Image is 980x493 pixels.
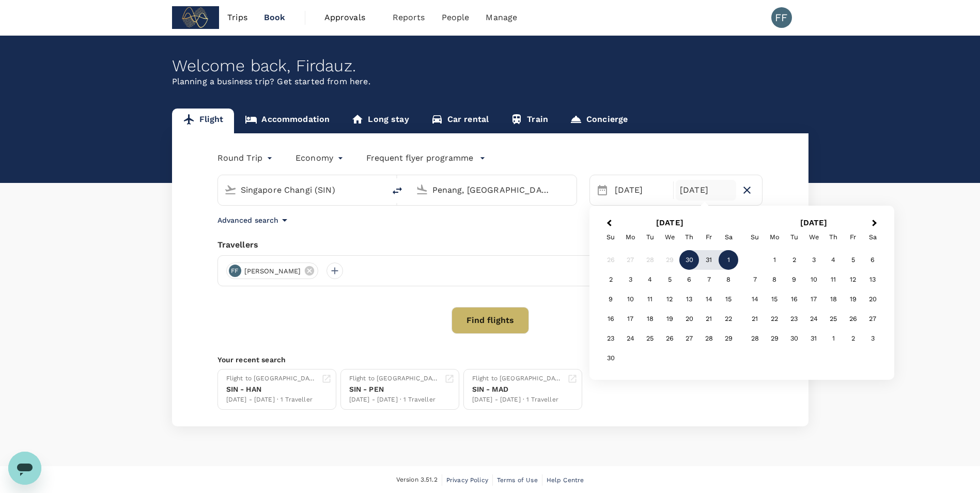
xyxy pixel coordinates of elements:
div: Choose Thursday, December 4th, 2025 [823,250,843,270]
a: Train [500,109,559,133]
span: Version 3.51.2 [396,475,438,485]
div: Flight to [GEOGRAPHIC_DATA] [472,374,563,384]
div: Choose Friday, December 5th, 2025 [843,250,863,270]
div: Welcome back , Firdauz . [172,56,808,75]
div: [DATE] [611,180,671,201]
div: Choose Tuesday, December 23rd, 2025 [784,309,804,329]
div: Choose Friday, October 31st, 2025 [699,250,719,270]
div: Choose Wednesday, December 31st, 2025 [804,329,823,348]
div: Choose Monday, December 15th, 2025 [765,289,784,309]
div: [DATE] - [DATE] · 1 Traveller [472,395,563,405]
div: Choose Sunday, November 2nd, 2025 [601,270,620,289]
div: Choose Saturday, November 29th, 2025 [719,329,738,348]
div: Choose Sunday, December 7th, 2025 [745,270,765,289]
div: Saturday [863,227,882,247]
a: Help Centre [547,474,584,486]
div: Choose Tuesday, November 11th, 2025 [640,289,660,309]
div: Choose Sunday, November 16th, 2025 [601,309,620,329]
div: Choose Thursday, November 27th, 2025 [679,329,699,348]
div: Travellers [217,239,763,251]
div: Choose Monday, December 1st, 2025 [765,250,784,270]
div: Choose Wednesday, November 5th, 2025 [660,270,679,289]
div: Choose Thursday, December 11th, 2025 [823,270,843,289]
div: Choose Thursday, November 13th, 2025 [679,289,699,309]
button: Open [378,189,380,191]
div: Choose Sunday, November 9th, 2025 [601,289,620,309]
button: delete [385,178,410,203]
div: Choose Saturday, December 6th, 2025 [863,250,882,270]
p: Your recent search [217,355,763,365]
div: Choose Tuesday, November 4th, 2025 [640,270,660,289]
div: Wednesday [804,227,823,247]
a: Terms of Use [497,474,538,486]
span: Privacy Policy [446,476,488,484]
div: Choose Saturday, November 22nd, 2025 [719,309,738,329]
div: Choose Monday, November 24th, 2025 [620,329,640,348]
img: Subdimension Pte Ltd [172,6,220,29]
div: Choose Thursday, November 6th, 2025 [679,270,699,289]
div: Tuesday [640,227,660,247]
p: Planning a business trip? Get started from here. [172,75,808,88]
span: People [442,11,470,24]
a: Car rental [420,109,500,133]
div: Choose Friday, November 14th, 2025 [699,289,719,309]
span: Terms of Use [497,476,538,484]
div: Choose Tuesday, December 16th, 2025 [784,289,804,309]
div: Choose Sunday, December 21st, 2025 [745,309,765,329]
h2: [DATE] [742,218,886,227]
iframe: Button to launch messaging window [8,452,41,485]
div: Tuesday [784,227,804,247]
p: Advanced search [217,215,278,225]
button: Find flights [452,307,529,334]
a: Privacy Policy [446,474,488,486]
div: Choose Tuesday, December 30th, 2025 [784,329,804,348]
div: Round Trip [217,150,275,166]
div: [DATE] - [DATE] · 1 Traveller [226,395,317,405]
div: Wednesday [660,227,679,247]
div: Choose Thursday, January 1st, 2026 [823,329,843,348]
div: Friday [843,227,863,247]
div: Choose Saturday, December 20th, 2025 [863,289,882,309]
span: Help Centre [547,476,584,484]
div: Choose Sunday, November 30th, 2025 [601,348,620,368]
div: Flight to [GEOGRAPHIC_DATA] [349,374,440,384]
div: Choose Sunday, December 14th, 2025 [745,289,765,309]
span: [PERSON_NAME] [238,266,307,276]
button: Advanced search [217,214,291,226]
div: FF [771,7,792,28]
div: Choose Monday, December 29th, 2025 [765,329,784,348]
div: Choose Monday, December 22nd, 2025 [765,309,784,329]
div: Monday [765,227,784,247]
div: Choose Saturday, November 15th, 2025 [719,289,738,309]
div: Choose Thursday, December 25th, 2025 [823,309,843,329]
div: Choose Friday, December 26th, 2025 [843,309,863,329]
div: Thursday [679,227,699,247]
div: Choose Saturday, December 27th, 2025 [863,309,882,329]
div: Month November, 2025 [601,250,738,368]
div: Not available Sunday, October 26th, 2025 [601,250,620,270]
input: Going to [432,182,555,198]
div: Choose Wednesday, December 10th, 2025 [804,270,823,289]
div: Saturday [719,227,738,247]
button: Previous Month [600,215,616,232]
span: Trips [227,11,247,24]
div: Choose Friday, December 12th, 2025 [843,270,863,289]
div: Choose Sunday, November 23rd, 2025 [601,329,620,348]
div: Choose Wednesday, November 26th, 2025 [660,329,679,348]
div: SIN - HAN [226,384,317,395]
div: Choose Tuesday, November 18th, 2025 [640,309,660,329]
div: Choose Thursday, December 18th, 2025 [823,289,843,309]
div: [DATE] - [DATE] · 1 Traveller [349,395,440,405]
button: Open [569,189,571,191]
a: Flight [172,109,235,133]
a: Concierge [559,109,639,133]
div: Choose Tuesday, December 2nd, 2025 [784,250,804,270]
div: Monday [620,227,640,247]
a: Long stay [340,109,419,133]
div: Choose Monday, November 3rd, 2025 [620,270,640,289]
div: Choose Wednesday, November 19th, 2025 [660,309,679,329]
div: Choose Friday, January 2nd, 2026 [843,329,863,348]
div: Choose Wednesday, December 17th, 2025 [804,289,823,309]
span: Book [264,11,286,24]
div: Sunday [601,227,620,247]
